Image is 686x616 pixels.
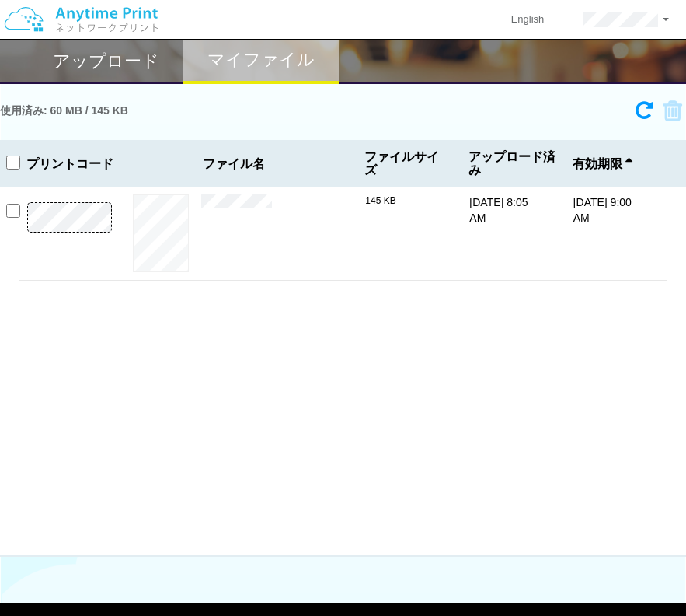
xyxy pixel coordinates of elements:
[573,157,632,171] span: 有効期限
[468,150,563,177] span: アップロード済み
[573,194,632,226] p: [DATE] 9:00 AM
[53,52,159,71] h2: アップロード
[364,150,447,177] span: ファイルサイズ
[365,195,395,206] span: 145 KB
[207,51,315,69] h2: マイファイル
[203,157,358,171] span: ファイル名
[19,157,120,171] h3: プリントコード
[469,194,528,226] p: [DATE] 8:05 AM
